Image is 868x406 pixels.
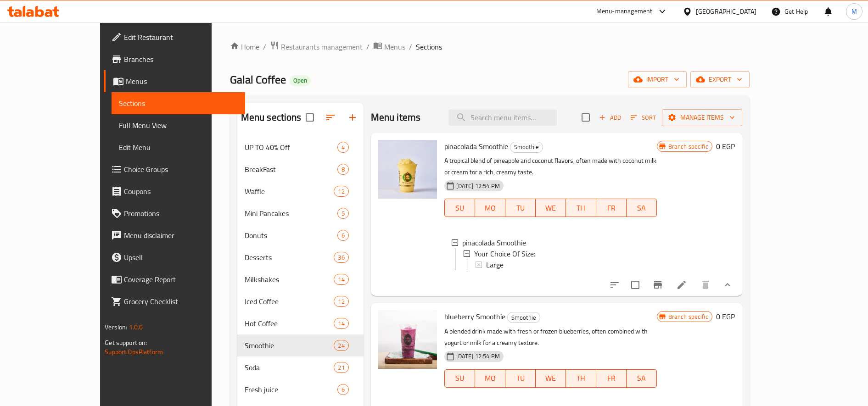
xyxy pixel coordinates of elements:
[237,334,364,356] div: Smoothie24
[444,369,475,388] button: SU
[334,318,348,329] div: items
[509,372,532,385] span: TU
[245,296,334,307] span: Iced Coffee
[598,112,622,123] span: Add
[337,164,349,175] div: items
[334,340,348,351] div: items
[105,337,147,349] span: Get support on:
[104,202,245,224] a: Promotions
[230,69,286,90] span: Galal Coffee
[124,164,238,175] span: Choice Groups
[384,41,405,52] span: Menus
[566,369,596,388] button: TH
[124,54,238,65] span: Branches
[334,186,348,197] div: items
[479,201,502,215] span: MO
[112,114,245,136] a: Full Menu View
[241,111,302,124] h2: Menu sections
[566,199,596,217] button: TH
[444,199,475,217] button: SU
[444,139,508,153] span: pinacolada Smoothie
[119,98,238,109] span: Sections
[600,201,623,215] span: FR
[631,112,656,123] span: Sort
[509,201,532,215] span: TU
[604,274,626,296] button: sort-choices
[475,369,505,388] button: MO
[245,186,334,197] span: Waffle
[576,108,595,127] span: Select section
[119,142,238,153] span: Edit Menu
[665,312,712,321] span: Branch specific
[105,321,127,333] span: Version:
[338,165,348,174] span: 8
[334,252,348,263] div: items
[124,230,238,241] span: Menu disclaimer
[698,74,742,85] span: export
[694,274,717,296] button: delete
[366,41,370,52] li: /
[126,76,238,87] span: Menus
[245,318,334,329] span: Hot Coffee
[245,384,337,395] span: Fresh juice
[104,48,245,70] a: Branches
[453,182,504,190] span: [DATE] 12:54 PM
[334,341,348,350] span: 24
[539,201,562,215] span: WE
[104,158,245,180] a: Choice Groups
[505,369,536,388] button: TU
[337,208,349,219] div: items
[596,6,653,17] div: Menu-management
[462,237,526,248] span: pinacolada Smoothie
[337,230,349,241] div: items
[627,199,657,217] button: SA
[124,32,238,43] span: Edit Restaurant
[630,372,653,385] span: SA
[416,41,442,52] span: Sections
[290,77,311,84] span: Open
[319,106,342,128] span: Sort sections
[237,158,364,180] div: BreakFast8
[124,296,238,307] span: Grocery Checklist
[245,142,337,153] span: UP TO 40% Off
[230,41,750,53] nav: breadcrumb
[536,369,566,388] button: WE
[717,274,739,296] button: show more
[129,321,143,333] span: 1.0.0
[112,136,245,158] a: Edit Menu
[237,378,364,400] div: Fresh juice6
[245,252,334,263] span: Desserts
[104,26,245,48] a: Edit Restaurant
[338,209,348,218] span: 5
[104,246,245,268] a: Upsell
[539,372,562,385] span: WE
[570,372,593,385] span: TH
[453,352,504,361] span: [DATE] 12:54 PM
[237,356,364,378] div: Soda21
[334,274,348,285] div: items
[124,252,238,263] span: Upsell
[662,109,742,126] button: Manage items
[334,296,348,307] div: items
[647,274,669,296] button: Branch-specific-item
[337,384,349,395] div: items
[716,310,735,323] h6: 0 EGP
[105,346,163,358] a: Support.OpsPlatform
[245,208,337,219] span: Mini Pancakes
[475,199,505,217] button: MO
[371,111,421,124] h2: Menu items
[338,385,348,394] span: 6
[334,187,348,196] span: 12
[334,362,348,373] div: items
[237,202,364,224] div: Mini Pancakes5
[245,362,334,373] span: Soda
[448,110,557,126] input: search
[281,41,363,52] span: Restaurants management
[635,74,679,85] span: import
[628,111,658,125] button: Sort
[237,180,364,202] div: Waffle12
[290,75,311,86] div: Open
